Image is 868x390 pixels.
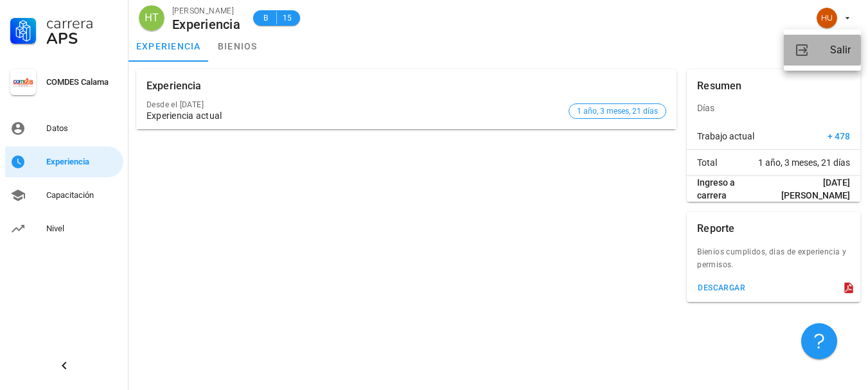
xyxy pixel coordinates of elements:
div: Días [687,93,860,123]
div: Carrera [46,15,118,31]
span: B [261,12,271,24]
div: APS [46,31,118,46]
span: Total [697,156,717,169]
span: HT [145,5,158,31]
span: Trabajo actual [697,130,754,143]
span: + 478 [828,130,850,143]
div: Experiencia [172,17,240,31]
span: 1 año, 3 meses, 21 días [758,156,850,169]
button: descargar [692,279,750,297]
div: Reporte [697,212,734,245]
div: Resumen [697,69,741,103]
div: Desde el [DATE] [146,100,563,109]
div: avatar [817,8,837,28]
div: descargar [697,283,745,292]
a: Datos [5,113,123,144]
span: 1 año, 3 meses, 21 días [577,104,658,118]
span: 15 [282,12,292,24]
a: Nivel [5,213,123,244]
div: COMDES Calama [46,77,118,87]
div: avatar [139,5,164,31]
div: Datos [46,123,118,134]
div: Experiencia [146,69,202,103]
div: Experiencia [46,157,118,167]
a: experiencia [128,31,209,62]
a: Experiencia [5,146,123,177]
div: Bienios cumplidos, dias de experiencia y permisos. [687,245,860,279]
div: Experiencia actual [146,111,563,121]
span: Ingreso a carrera [697,176,761,202]
span: [DATE][PERSON_NAME] [761,176,850,202]
a: bienios [209,31,267,62]
div: Capacitación [46,190,118,200]
div: Salir [830,37,851,63]
div: Nivel [46,224,118,234]
div: [PERSON_NAME] [172,4,240,17]
a: Capacitación [5,180,123,211]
